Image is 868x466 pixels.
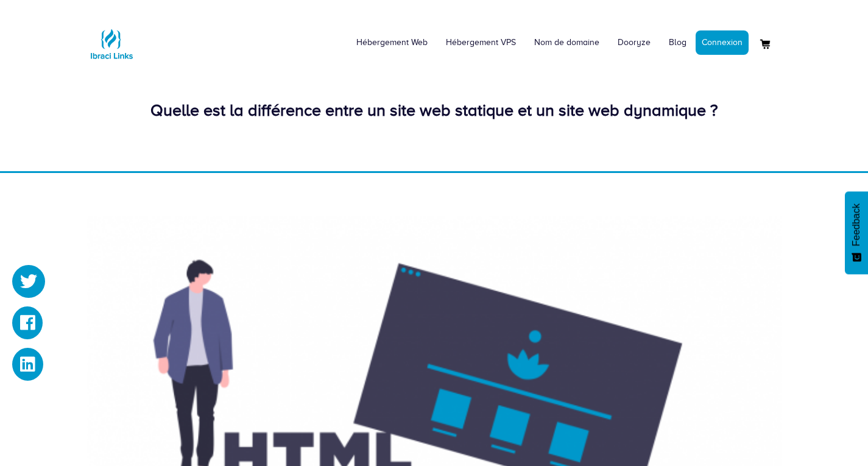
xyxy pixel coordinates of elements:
[807,405,853,451] iframe: Drift Widget Chat Controller
[696,30,749,55] a: Connexion
[87,19,136,68] img: Logo Ibraci Links
[609,24,660,61] a: Dooryze
[617,278,861,412] iframe: Drift Widget Chat Window
[87,9,136,68] a: Logo Ibraci Links
[660,24,696,61] a: Blog
[525,24,609,61] a: Nom de domaine
[845,191,868,274] button: Feedback - Afficher l’enquête
[87,99,782,122] div: Quelle est la différence entre un site web statique et un site web dynamique ?
[437,24,525,61] a: Hébergement VPS
[347,24,437,61] a: Hébergement Web
[851,203,862,246] span: Feedback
